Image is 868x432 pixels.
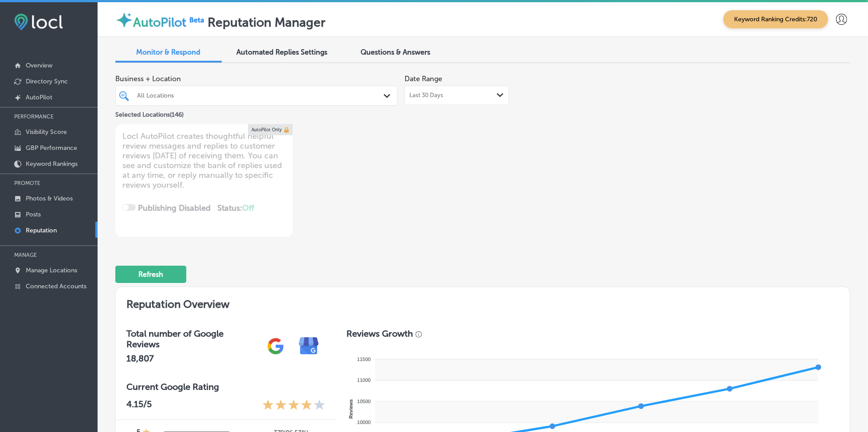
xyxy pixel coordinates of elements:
[137,92,385,99] div: All Locations
[126,328,259,350] h3: Total number of Google Reviews
[126,353,259,364] h2: 18,807
[186,15,208,24] img: Beta
[115,11,133,29] img: autopilot-icon
[237,48,328,56] span: Automated Replies Settings
[115,266,186,283] button: Refresh
[348,399,353,419] text: Reviews
[115,107,184,118] p: Selected Locations ( 146 )
[357,399,371,404] tspan: 10500
[26,267,77,274] p: Manage Locations
[409,92,443,99] span: Last 30 Days
[26,128,67,136] p: Visibility Score
[26,283,86,290] p: Connected Accounts
[259,330,292,363] img: gPZS+5FD6qPJAAAAABJRU5ErkJggg==
[26,195,73,202] p: Photos & Videos
[357,357,371,362] tspan: 11500
[14,14,63,30] img: fda3e92497d09a02dc62c9cd864e3231.png
[26,211,41,218] p: Posts
[357,377,371,383] tspan: 11000
[26,160,78,168] p: Keyword Rankings
[26,144,77,152] p: GBP Performance
[126,381,326,392] h3: Current Google Rating
[26,227,57,234] p: Reputation
[292,330,326,363] img: e7ababfa220611ac49bdb491a11684a6.png
[347,328,413,339] h3: Reviews Growth
[208,15,326,30] label: Reputation Manager
[262,399,326,412] div: 4.15 Stars
[26,62,52,69] p: Overview
[26,94,52,101] p: AutoPilot
[723,10,828,28] span: Keyword Ranking Credits: 720
[361,48,431,56] span: Questions & Answers
[405,75,442,83] label: Date Range
[137,48,201,56] span: Monitor & Respond
[133,15,186,30] label: AutoPilot
[115,75,397,83] span: Business + Location
[357,420,371,425] tspan: 10000
[26,78,68,85] p: Directory Sync
[126,399,152,412] p: 4.15 /5
[116,287,850,318] h2: Reputation Overview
